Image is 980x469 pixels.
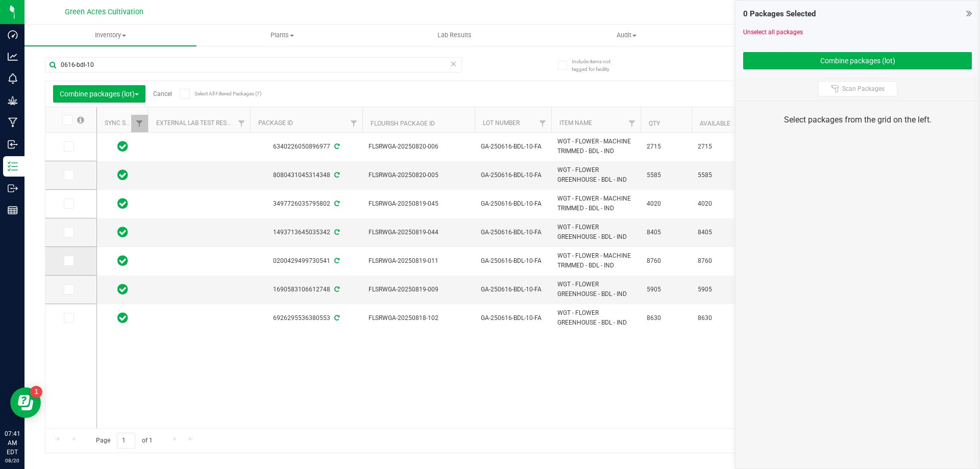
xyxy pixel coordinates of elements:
a: Qty [649,120,660,127]
a: Filter [346,115,362,132]
span: GA-250616-BDL-10-FA [481,228,545,237]
span: Plants [197,31,368,40]
a: Package ID [258,119,293,127]
span: GA-250616-BDL-10-FA [481,199,545,209]
a: Filter [233,115,250,132]
span: WGT - FLOWER GREENHOUSE - BDL - IND [557,165,634,185]
span: WGT - FLOWER - MACHINE TRIMMED - BDL - IND [557,137,634,156]
button: Scan Packages [818,81,897,96]
span: Select all records on this page [77,116,84,124]
a: Inventory [24,24,197,46]
iframe: Resource center unread badge [30,386,42,398]
span: Sync from Compliance System [333,143,339,150]
a: Available [700,120,730,127]
span: 8405 [647,228,685,237]
span: 5585 [698,170,737,180]
span: 8760 [647,256,685,266]
span: GA-250616-BDL-10-FA [481,142,545,152]
span: 2715 [698,142,737,152]
span: FLSRWGA-20250819-009 [369,285,469,294]
span: Clear [450,57,457,70]
button: Combine packages (lot) [743,52,972,69]
span: 8405 [698,228,737,237]
span: 4020 [647,199,685,209]
div: 1690583106612748 [249,285,364,294]
a: Lab Results [369,24,541,46]
span: In Sync [117,282,128,297]
a: Sync Status [105,119,144,127]
span: In Sync [117,254,128,268]
div: Select packages from the grid on the left. [748,114,967,126]
span: 2715 [647,142,685,152]
inline-svg: Analytics [8,52,18,62]
input: Search Package ID, Item Name, SKU, Lot or Part Number... [45,57,462,72]
div: 0200429499730541 [249,256,364,266]
div: 3497726035795802 [249,199,364,209]
a: Unselect all packages [743,29,803,36]
inline-svg: Dashboard [8,30,18,40]
span: Sync from Compliance System [333,200,339,207]
p: 08/20 [5,457,20,464]
span: GA-250616-BDL-10-FA [481,313,545,323]
span: WGT - FLOWER - MACHINE TRIMMED - BDL - IND [557,194,634,213]
a: Flourish Package ID [371,120,435,127]
span: Include items not tagged for facility [572,58,623,73]
inline-svg: Reports [8,205,18,215]
span: Inventory [24,31,197,40]
a: Plants [197,24,369,46]
span: Select All Filtered Packages (7) [194,91,246,96]
span: Page of 1 [87,433,161,449]
a: External Lab Test Result [156,119,236,127]
span: Lab Results [424,31,485,40]
div: 1493713645035342 [249,228,364,237]
div: 6340226050896977 [249,142,364,152]
a: Filter [534,115,551,132]
span: In Sync [117,168,128,182]
span: 4020 [698,199,737,209]
a: Item Name [559,119,592,127]
a: Filter [624,115,641,132]
span: Audit [541,31,712,40]
span: In Sync [117,196,128,211]
span: WGT - FLOWER GREENHOUSE - BDL - IND [557,280,634,299]
input: 1 [117,433,135,449]
span: WGT - FLOWER GREENHOUSE - BDL - IND [557,308,634,328]
a: Inventory Counts [713,24,885,46]
a: Cancel [153,90,172,97]
span: FLSRWGA-20250820-005 [369,170,469,180]
span: Sync from Compliance System [333,286,339,293]
inline-svg: Monitoring [8,73,18,84]
span: FLSRWGA-20250819-011 [369,256,469,266]
span: WGT - FLOWER GREENHOUSE - BDL - IND [557,223,634,242]
inline-svg: Inbound [8,139,18,150]
span: Sync from Compliance System [333,314,339,322]
span: 5585 [647,170,685,180]
span: 8760 [698,256,737,266]
span: 8630 [698,313,737,323]
div: 6926295536380553 [249,313,364,323]
span: Sync from Compliance System [333,229,339,236]
p: 07:41 AM EDT [5,429,20,457]
span: FLSRWGA-20250819-045 [369,199,469,209]
iframe: Resource center [10,387,41,418]
span: FLSRWGA-20250819-044 [369,228,469,237]
inline-svg: Outbound [8,183,18,193]
span: Combine packages (lot) [60,90,139,98]
span: In Sync [117,225,128,239]
span: FLSRWGA-20250820-006 [369,142,469,152]
a: Filter [131,115,148,132]
span: In Sync [117,139,128,154]
a: Lot Number [483,119,520,127]
span: WGT - FLOWER - MACHINE TRIMMED - BDL - IND [557,251,634,270]
div: 8080431045314348 [249,170,364,180]
span: GA-250616-BDL-10-FA [481,170,545,180]
span: FLSRWGA-20250818-102 [369,313,469,323]
inline-svg: Inventory [8,161,18,171]
a: Audit [541,24,713,46]
span: 8630 [647,313,685,323]
span: GA-250616-BDL-10-FA [481,285,545,294]
inline-svg: Grow [8,95,18,106]
span: 5905 [647,285,685,294]
span: In Sync [117,311,128,325]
